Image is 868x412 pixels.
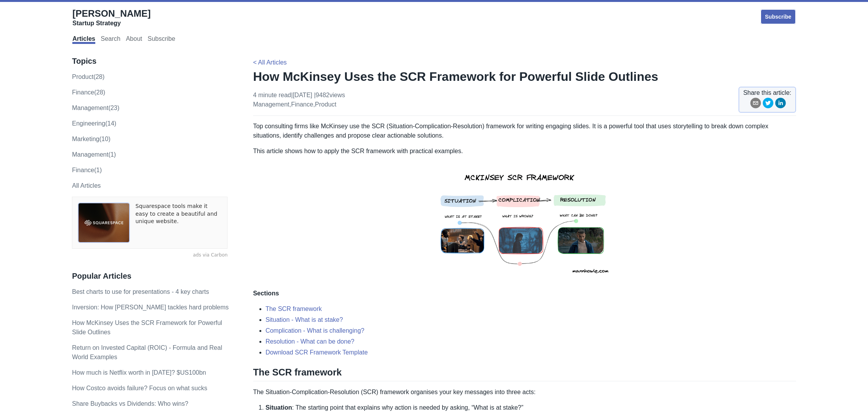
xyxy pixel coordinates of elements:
a: product(28) [72,73,105,80]
button: twitter [763,98,773,111]
a: management [253,101,289,108]
a: management(23) [72,105,119,111]
button: email [750,98,761,111]
a: Complication - What is challenging? [266,327,364,334]
p: 4 minute read | [DATE] , , [253,91,345,109]
a: All Articles [72,182,101,189]
a: Situation - What is at stake? [266,316,343,323]
a: Download SCR Framework Template [266,349,368,356]
a: product [315,101,336,108]
div: Startup Strategy [72,19,150,27]
a: Subscribe [760,9,796,24]
a: Best charts to use for presentations - 4 key charts [72,288,209,295]
p: This article shows how to apply the SCR framework with practical examples. [253,147,796,156]
a: How Costco avoids failure? Focus on what sucks [72,385,207,391]
a: < All Articles [253,59,287,66]
a: Return on Invested Capital (ROIC) - Formula and Real World Examples [72,344,222,360]
h2: The SCR framework [253,367,796,381]
a: Resolution - What can be done? [266,338,355,345]
a: Squarespace tools make it easy to create a beautiful and unique website. [135,203,222,243]
a: Articles [72,35,95,44]
a: Management(1) [72,151,116,158]
a: Search [101,35,121,44]
strong: Situation [266,404,292,411]
a: ads via Carbon [72,252,227,259]
h1: How McKinsey Uses the SCR Framework for Powerful Slide Outlines [253,69,796,84]
span: | 9482 views [314,92,345,98]
a: marketing(10) [72,136,110,142]
a: About [126,35,142,44]
a: Subscribe [147,35,175,44]
strong: Sections [253,290,279,297]
span: [PERSON_NAME] [72,8,150,19]
img: ads via Carbon [78,203,130,243]
a: [PERSON_NAME]Startup Strategy [72,8,150,27]
a: finance(28) [72,89,105,96]
h3: Popular Articles [72,271,236,281]
p: Top consulting firms like McKinsey use the SCR (Situation-Complication-Resolution) framework for ... [253,122,796,140]
span: Share this article: [743,88,791,98]
a: Inversion: How [PERSON_NAME] tackles hard problems [72,304,229,311]
a: How McKinsey Uses the SCR Framework for Powerful Slide Outlines [72,319,222,335]
a: Finance(1) [72,167,101,173]
a: engineering(14) [72,120,116,127]
button: linkedin [775,98,786,111]
h3: Topics [72,56,236,66]
a: finance [291,101,313,108]
a: The SCR framework [266,306,322,312]
p: The Situation-Complication-Resolution (SCR) framework organises your key messages into three acts: [253,388,796,397]
img: mckinsey scr framework [429,162,620,283]
a: Share Buybacks vs Dividends: Who wins? [72,400,188,407]
a: How much is Netflix worth in [DATE]? $US100bn [72,369,206,376]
